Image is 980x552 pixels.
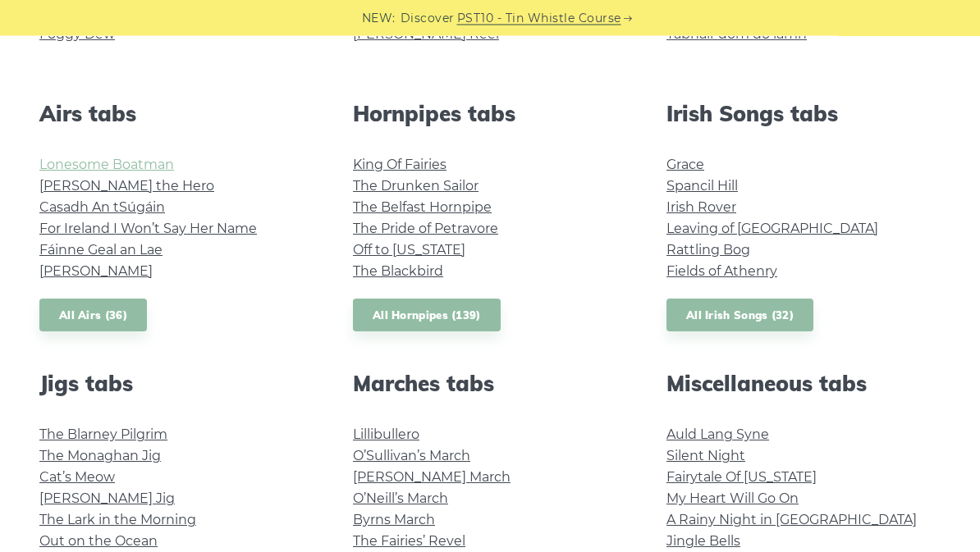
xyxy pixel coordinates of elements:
[353,157,446,173] a: King Of Fairies
[353,221,498,237] a: The Pride of Petravore
[666,243,750,258] a: Rattling Bog
[39,102,314,127] h2: Airs tabs
[353,372,627,397] h2: Marches tabs
[666,27,807,43] a: Tabhair dom do lámh
[39,513,196,528] a: The Lark in the Morning
[39,427,167,443] a: The Blarney Pilgrim
[353,264,443,280] a: The Blackbird
[353,243,465,258] a: Off to [US_STATE]
[666,449,745,464] a: Silent Night
[353,179,479,194] a: The Drunken Sailor
[666,427,769,443] a: Auld Lang Syne
[39,243,163,258] a: Fáinne Geal an Lae
[666,372,941,397] h2: Miscellaneous tabs
[353,534,465,550] a: The Fairies’ Revel
[39,264,153,280] a: [PERSON_NAME]
[39,200,165,216] a: Casadh An tSúgáin
[39,372,314,397] h2: Jigs tabs
[39,491,175,507] a: [PERSON_NAME] Jig
[666,264,777,280] a: Fields of Athenry
[353,427,419,443] a: Lillibullero
[353,299,501,333] a: All Hornpipes (139)
[666,299,813,333] a: All Irish Songs (32)
[39,221,257,237] a: For Ireland I Won’t Say Her Name
[401,9,455,28] span: Discover
[39,534,158,550] a: Out on the Ocean
[666,200,736,216] a: Irish Rover
[39,27,115,43] a: Foggy Dew
[39,470,115,486] a: Cat’s Meow
[666,221,878,237] a: Leaving of [GEOGRAPHIC_DATA]
[666,513,917,528] a: A Rainy Night in [GEOGRAPHIC_DATA]
[39,449,161,464] a: The Monaghan Jig
[362,9,396,28] span: NEW:
[666,470,817,486] a: Fairytale Of [US_STATE]
[666,157,704,173] a: Grace
[353,449,470,464] a: O’Sullivan’s March
[353,491,448,507] a: O’Neill’s March
[666,179,738,194] a: Spancil Hill
[353,27,499,43] a: [PERSON_NAME] Reel
[666,491,799,507] a: My Heart Will Go On
[457,9,621,28] a: PST10 - Tin Whistle Course
[39,157,174,173] a: Lonesome Boatman
[666,102,941,127] h2: Irish Songs tabs
[353,470,511,486] a: [PERSON_NAME] March
[353,200,492,216] a: The Belfast Hornpipe
[353,102,627,127] h2: Hornpipes tabs
[353,513,435,528] a: Byrns March
[666,534,740,550] a: Jingle Bells
[39,179,214,194] a: [PERSON_NAME] the Hero
[39,299,147,333] a: All Airs (36)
